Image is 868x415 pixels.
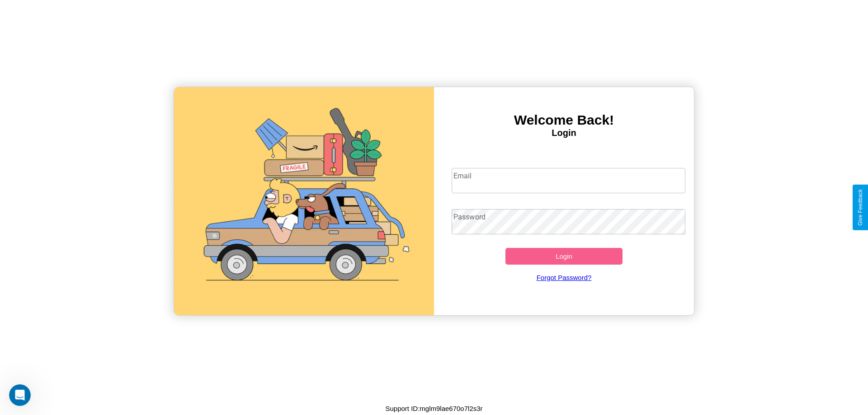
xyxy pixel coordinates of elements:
p: Support ID: mglm9lae670o7l2s3r [385,402,482,415]
iframe: Intercom live chat [9,384,31,406]
div: Give Feedback [857,189,863,226]
h3: Welcome Back! [434,112,694,128]
h4: Login [434,128,694,138]
button: Login [505,248,623,265]
a: Forgot Password? [447,265,681,290]
img: gif [174,87,434,315]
